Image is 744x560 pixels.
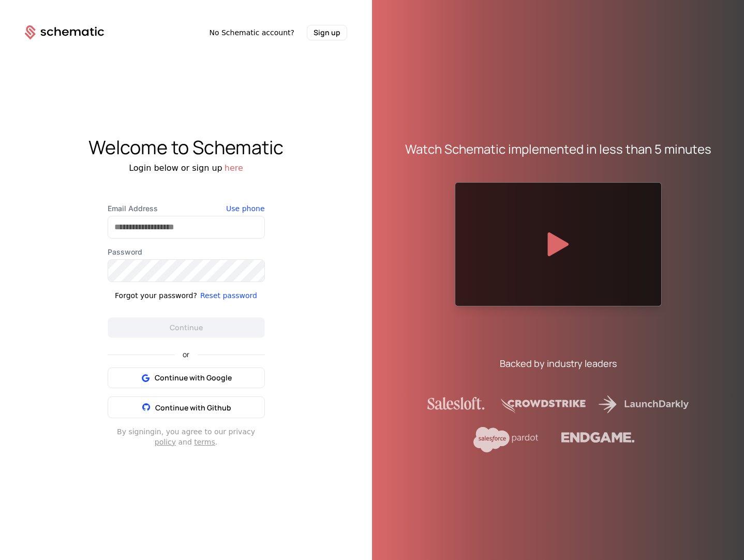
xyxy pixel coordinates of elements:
[108,367,265,388] button: Continue with Google
[155,438,176,446] a: policy
[155,373,232,383] span: Continue with Google
[405,141,711,157] div: Watch Schematic implemented in less than 5 minutes
[500,356,617,371] div: Backed by industry leaders
[115,290,197,301] div: Forgot your password?
[108,203,265,214] label: Email Address
[194,438,215,446] a: terms
[307,25,347,40] button: Sign up
[209,27,294,38] span: No Schematic account?
[108,247,265,257] label: Password
[200,290,257,301] button: Reset password
[108,396,265,418] button: Continue with Github
[108,426,265,447] div: By signing in , you agree to our privacy and .
[155,403,231,412] span: Continue with Github
[174,351,198,358] span: or
[226,203,264,214] button: Use phone
[225,162,243,174] button: here
[108,317,265,338] button: Continue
